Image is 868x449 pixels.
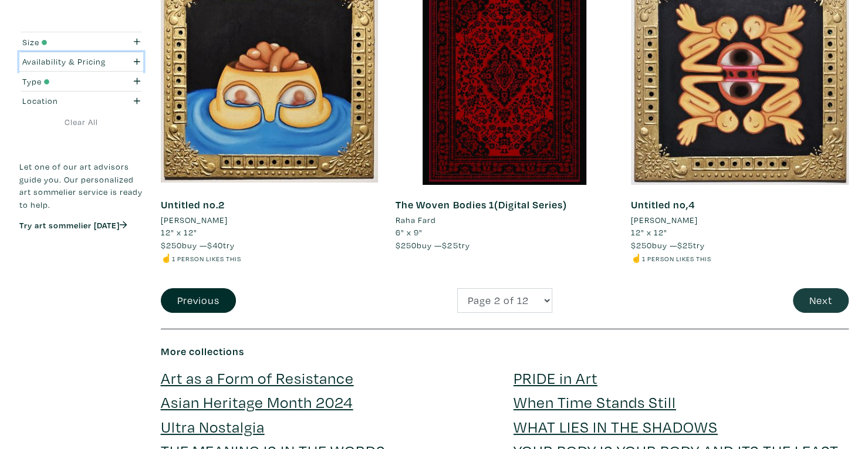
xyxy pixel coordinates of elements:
a: Raha Fard [396,214,613,227]
span: $250 [631,239,652,251]
span: buy — try [631,239,705,251]
span: 12" x 12" [161,227,197,238]
span: 6" x 9" [396,227,423,238]
a: [PERSON_NAME] [161,214,379,227]
button: Location [19,92,143,111]
h6: More collections [161,345,849,358]
li: Raha Fard [396,214,436,227]
iframe: Customer reviews powered by Trustpilot [19,242,143,267]
div: Location [22,94,107,107]
div: Type [22,75,107,88]
a: Untitled no,4 [631,198,695,211]
a: Clear All [19,116,143,129]
span: buy — try [396,239,470,251]
small: 1 person likes this [642,254,711,263]
a: Try art sommelier [DATE] [19,219,127,230]
li: [PERSON_NAME] [631,214,698,227]
a: Ultra Nostalgia [161,416,265,437]
button: Availability & Pricing [19,52,143,72]
li: ☝️ [631,252,849,265]
span: 12" x 12" [631,227,667,238]
span: $40 [207,239,223,251]
a: WHAT LIES IN THE SHADOWS [514,416,718,437]
a: Art as a Form of Resistance [161,367,354,388]
span: buy — try [161,239,235,251]
span: $250 [161,239,182,251]
span: $25 [677,239,693,251]
a: The Woven Bodies 1(Digital Series) [396,198,566,211]
button: Previous [161,288,236,313]
span: $250 [396,239,417,251]
button: Size [19,32,143,52]
button: Next [793,288,849,313]
li: [PERSON_NAME] [161,214,228,227]
a: [PERSON_NAME] [631,214,849,227]
li: ☝️ [161,252,379,265]
a: PRIDE in Art [514,367,597,388]
button: Type [19,72,143,91]
div: Availability & Pricing [22,55,107,68]
p: Let one of our art advisors guide you. Our personalized art sommelier service is ready to help. [19,160,143,211]
a: Untitled no.2 [161,198,225,211]
div: Size [22,36,107,49]
a: Asian Heritage Month 2024 [161,391,353,412]
span: $25 [442,239,458,251]
small: 1 person likes this [172,254,241,263]
a: When Time Stands Still [514,391,676,412]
